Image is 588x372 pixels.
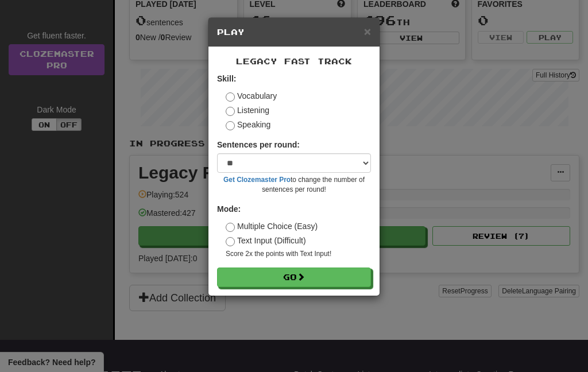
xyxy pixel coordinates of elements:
[226,237,235,246] input: Text Input (Difficult)
[226,235,306,246] label: Text Input (Difficult)
[226,223,235,232] input: Multiple Choice (Easy)
[226,107,235,116] input: Listening
[217,204,241,214] strong: Mode:
[226,220,318,232] label: Multiple Choice (Easy)
[226,104,269,116] label: Listening
[236,56,352,66] span: Legacy Fast Track
[226,121,235,130] input: Speaking
[217,74,236,83] strong: Skill:
[217,26,371,38] h5: Play
[226,249,371,259] small: Score 2x the points with Text Input !
[364,25,371,37] button: Close
[226,119,270,130] label: Speaking
[226,92,235,102] input: Vocabulary
[223,176,291,184] a: Get Clozemaster Pro
[217,139,300,150] label: Sentences per round:
[226,90,277,102] label: Vocabulary
[217,175,371,195] small: to change the number of sentences per round!
[217,268,371,287] button: Go
[364,25,371,38] span: ×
